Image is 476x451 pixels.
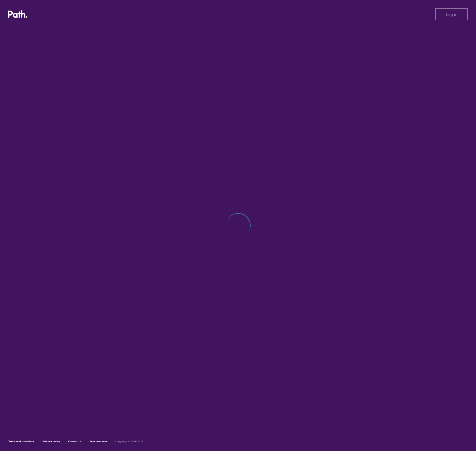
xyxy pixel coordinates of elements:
button: Log in [435,8,468,20]
a: Join our team [90,440,107,443]
span: Log in [446,12,457,17]
a: Contact Us [68,440,82,443]
h6: Copyright © Path 2018 [115,440,143,443]
a: Privacy policy [42,440,60,443]
a: Terms and conditions [8,440,34,443]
